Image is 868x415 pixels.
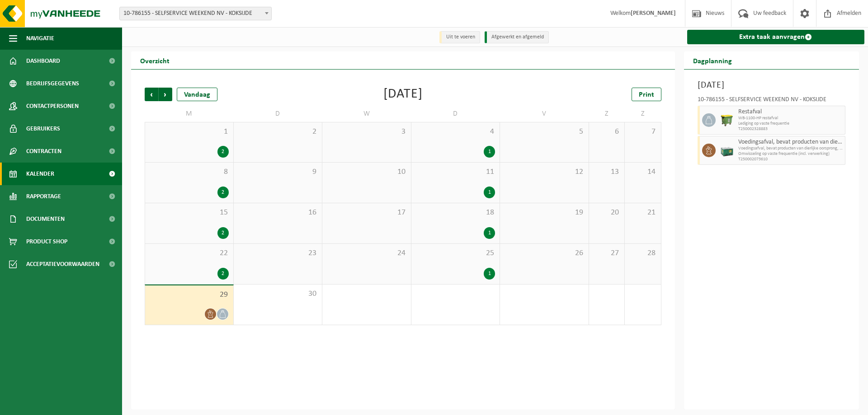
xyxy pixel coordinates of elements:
span: 9 [238,167,318,177]
td: Z [589,106,625,122]
span: 17 [327,208,406,218]
div: 2 [217,187,229,198]
span: 23 [238,248,318,258]
span: Product Shop [26,230,67,253]
td: V [500,106,589,122]
td: D [411,106,500,122]
span: 3 [327,127,406,137]
span: 24 [327,248,406,258]
span: 1 [150,127,229,137]
span: 10-786155 - SELFSERVICE WEEKEND NV - KOKSIJDE [119,7,272,20]
span: Navigatie [26,27,54,50]
span: Restafval [738,108,843,116]
span: 6 [594,127,620,137]
li: Afgewerkt en afgemeld [485,31,549,43]
iframe: chat widget [5,395,151,415]
h2: Overzicht [131,51,179,69]
span: Voedingsafval, bevat producten van dierlijke oorsprong, gemengde verpakking (exclusief glas), cat... [738,139,843,146]
td: Z [625,106,661,122]
img: WB-1100-HPE-GN-50 [720,113,734,127]
span: 12 [505,167,584,177]
div: 1 [484,268,495,280]
div: 2 [217,268,229,280]
span: T250002328883 [738,126,843,132]
span: 28 [629,248,656,258]
span: 29 [150,290,229,300]
span: Gebruikers [26,117,60,140]
span: 27 [594,248,620,258]
span: Vorige [145,88,158,101]
span: 21 [629,208,656,218]
div: 10-786155 - SELFSERVICE WEEKEND NV - KOKSIJDE [698,97,846,106]
span: 7 [629,127,656,137]
span: 30 [238,289,318,299]
h2: Dagplanning [684,51,741,69]
span: 5 [505,127,584,137]
span: 18 [416,208,495,218]
span: 19 [505,208,584,218]
span: Volgende [159,88,172,101]
span: T250002073610 [738,157,843,162]
a: Extra taak aanvragen [687,30,865,44]
div: Vandaag [177,88,217,101]
h3: [DATE] [698,79,846,92]
span: 26 [505,248,584,258]
span: 10-786155 - SELFSERVICE WEEKEND NV - KOKSIJDE [120,7,271,20]
span: 15 [150,208,229,218]
div: 2 [217,227,229,239]
td: D [234,106,323,122]
span: Documenten [26,208,65,230]
span: Kalender [26,163,54,185]
span: 16 [238,208,318,218]
span: Dashboard [26,50,60,72]
span: WB-1100-HP restafval [738,116,843,121]
a: Print [632,88,661,101]
div: 2 [217,146,229,158]
span: 11 [416,167,495,177]
strong: [PERSON_NAME] [631,10,676,17]
td: W [322,106,411,122]
span: Acceptatievoorwaarden [26,253,99,275]
td: M [145,106,234,122]
span: Contracten [26,140,61,163]
span: 20 [594,208,620,218]
span: 14 [629,167,656,177]
span: Bedrijfsgegevens [26,72,79,95]
span: Contactpersonen [26,95,79,117]
span: Rapportage [26,185,61,208]
span: 25 [416,248,495,258]
li: Uit te voeren [439,31,480,43]
span: Omwisseling op vaste frequentie (incl. verwerking) [738,151,843,157]
div: [DATE] [383,88,423,101]
img: PB-LB-0680-HPE-GN-01 [720,144,734,157]
div: 1 [484,146,495,158]
span: 4 [416,127,495,137]
span: 22 [150,248,229,258]
span: 8 [150,167,229,177]
span: Lediging op vaste frequentie [738,121,843,126]
span: Print [639,91,654,98]
div: 1 [484,227,495,239]
span: Voedingsafval, bevat producten van dierlijke oorsprong, geme [738,146,843,151]
span: 13 [594,167,620,177]
span: 2 [238,127,318,137]
span: 10 [327,167,406,177]
div: 1 [484,187,495,198]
